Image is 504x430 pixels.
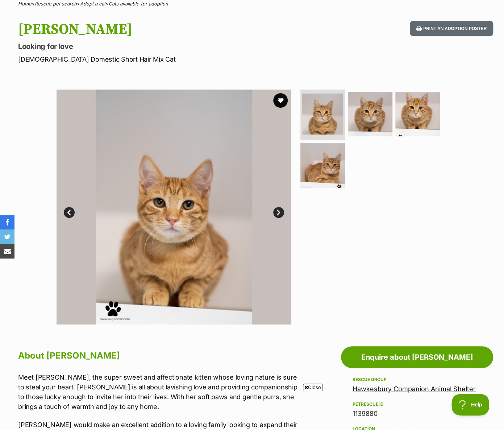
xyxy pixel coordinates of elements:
iframe: Advertisement [76,394,428,426]
a: Hawkesbury Companion Animal Shelter [353,385,476,393]
p: Meet [PERSON_NAME], the super sweet and affectionate kitten whose loving nature is sure to steal ... [18,372,300,412]
iframe: Help Scout Beacon - Open [451,394,490,415]
img: Photo of Velma [348,92,392,136]
button: favourite [273,93,288,108]
a: Home [18,1,32,7]
h2: About [PERSON_NAME] [18,348,300,364]
a: Next [273,207,284,218]
a: Adopt a cat [80,1,105,7]
img: Photo of Velma [300,143,345,188]
a: Enquire about [PERSON_NAME] [341,346,493,368]
h1: [PERSON_NAME] [18,21,308,38]
img: Photo of Velma [57,90,291,324]
button: Print an adoption poster [410,21,493,36]
a: Rescue pet search [35,1,77,7]
p: [DEMOGRAPHIC_DATA] Domestic Short Hair Mix Cat [18,54,308,64]
a: Prev [64,207,75,218]
p: Looking for love [18,41,308,51]
div: Rescue group [353,377,482,383]
a: Cats available for adoption [109,1,168,7]
img: Photo of Velma [302,94,343,135]
span: Close [303,384,322,391]
img: Photo of Velma [395,92,440,136]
